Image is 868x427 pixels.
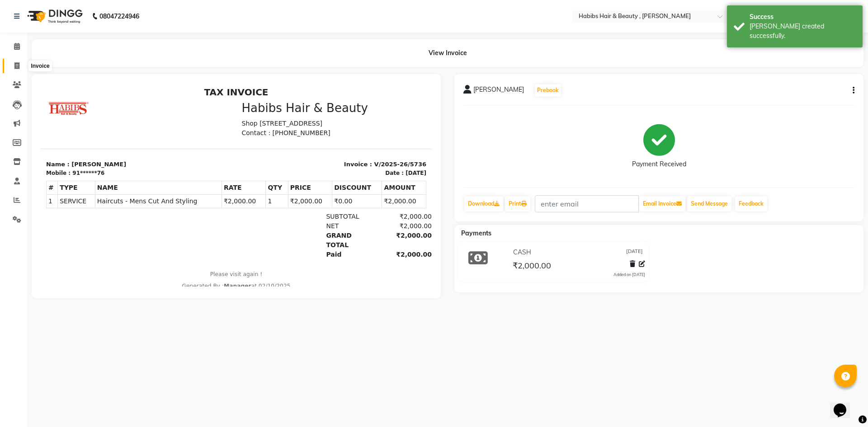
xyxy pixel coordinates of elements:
[464,196,503,211] a: Download
[201,77,386,86] p: Invoice : V/2025-26/5736
[17,98,55,111] th: TYPE
[201,18,386,32] h3: Habibs Hair & Beauty
[292,98,341,111] th: DISCOUNT
[750,12,856,22] div: Success
[280,167,335,176] div: Paid
[5,4,386,14] h2: TAX INVOICE
[280,138,335,148] div: NET
[335,167,391,176] div: ₹2,000.00
[225,98,247,111] th: QTY
[341,98,386,111] th: AMOUNT
[341,111,386,125] td: ₹2,000.00
[280,129,335,138] div: SUBTOTAL
[365,86,386,94] div: [DATE]
[535,84,561,97] button: Prebook
[28,61,52,71] div: Invoice
[247,98,291,111] th: PRICE
[513,260,551,273] span: ₹2,000.00
[6,111,17,125] td: 1
[5,199,386,207] div: Generated By : at 02/10/2025
[181,111,225,125] td: ₹2,000.00
[201,45,386,55] p: Contact : [PHONE_NUMBER]
[32,39,863,67] div: View Invoice
[626,248,643,257] span: [DATE]
[535,195,639,212] input: enter email
[335,138,391,148] div: ₹2,000.00
[830,391,859,418] iframe: chat widget
[344,86,363,94] div: Date :
[292,111,341,125] td: ₹0.00
[461,229,491,237] span: Payments
[5,187,386,195] p: Please visit again !
[6,98,17,111] th: #
[335,148,391,167] div: ₹2,000.00
[639,196,685,211] button: Email Invoice
[5,77,190,86] p: Name : [PERSON_NAME]
[183,200,211,206] span: Manager
[225,111,247,125] td: 1
[473,85,524,98] span: [PERSON_NAME]
[280,148,335,167] div: GRAND TOTAL
[5,86,30,94] div: Mobile :
[632,160,686,169] div: Payment Received
[513,248,531,257] span: CASH
[23,4,85,29] img: logo
[57,113,179,123] span: Haircuts - Mens Cut And Styling
[505,196,530,211] a: Print
[687,196,731,211] button: Send Message
[17,111,55,125] td: SERVICE
[613,272,645,278] div: Added on [DATE]
[735,196,767,211] a: Feedback
[750,22,856,41] div: Bill created successfully.
[99,4,139,29] b: 08047224946
[247,111,291,125] td: ₹2,000.00
[335,129,391,138] div: ₹2,000.00
[54,98,181,111] th: NAME
[201,36,386,45] p: Shop [STREET_ADDRESS]
[181,98,225,111] th: RATE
